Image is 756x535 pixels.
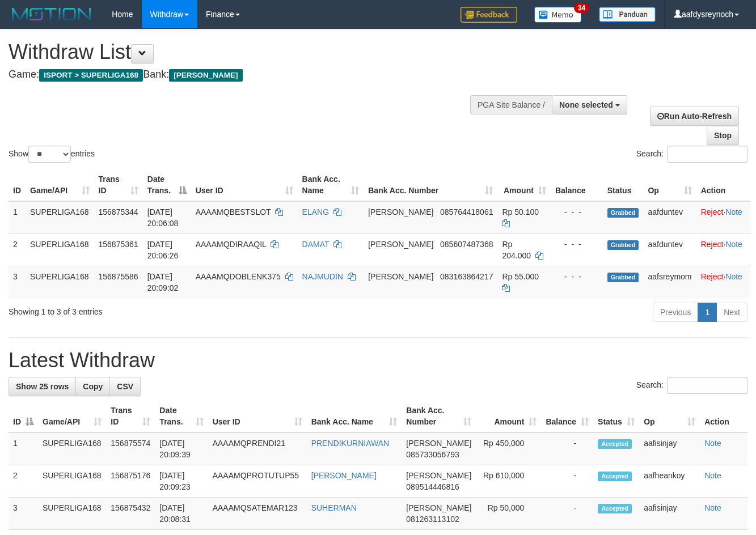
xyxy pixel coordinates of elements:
[9,233,26,266] td: 2
[555,206,598,218] div: - - -
[440,272,493,281] span: Copy 083163864217 to clipboard
[725,207,742,216] a: Note
[461,7,517,23] img: Feedback.jpg
[667,146,747,163] input: Search:
[541,498,593,530] td: -
[650,107,739,126] a: Run Auto-Refresh
[9,349,747,372] h1: Latest Withdraw
[593,400,639,432] th: Status: activate to sort column ascending
[196,272,281,281] span: AAAAMQDOBLENK375
[302,240,330,249] a: DAMAT
[9,41,493,63] h1: Withdraw List
[106,400,155,432] th: Trans ID: activate to sort column ascending
[698,303,717,322] a: 1
[440,240,493,249] span: Copy 085607487368 to clipboard
[147,272,179,292] span: [DATE] 20:09:02
[607,208,639,218] span: Grabbed
[696,169,750,201] th: Action
[109,377,141,396] a: CSV
[106,465,155,498] td: 156875176
[476,498,541,530] td: Rp 50,000
[9,498,38,530] td: 3
[26,266,94,298] td: SUPERLIGA168
[406,471,471,480] span: [PERSON_NAME]
[147,240,179,260] span: [DATE] 20:06:26
[502,272,539,281] span: Rp 55.000
[716,303,747,322] a: Next
[26,233,94,266] td: SUPERLIGA168
[143,169,191,201] th: Date Trans.: activate to sort column descending
[28,146,71,163] select: Showentries
[598,472,632,481] span: Accepted
[639,432,700,465] td: aafisinjay
[9,69,493,80] h4: Game: Bank:
[700,400,747,432] th: Action
[476,400,541,432] th: Amount: activate to sort column ascending
[406,450,459,459] span: Copy 085733056793 to clipboard
[406,439,471,448] span: [PERSON_NAME]
[38,432,106,465] td: SUPERLIGA168
[599,7,656,22] img: panduan.png
[406,482,459,491] span: Copy 089514446816 to clipboard
[643,169,696,201] th: Op: activate to sort column ascending
[311,471,377,480] a: [PERSON_NAME]
[155,465,208,498] td: [DATE] 20:09:23
[704,439,721,448] a: Note
[298,169,364,201] th: Bank Acc. Name: activate to sort column ascending
[106,432,155,465] td: 156875574
[639,465,700,498] td: aafheankoy
[9,169,26,201] th: ID
[636,377,747,394] label: Search:
[9,6,95,23] img: MOTION_logo.png
[502,207,539,216] span: Rp 50.100
[368,207,433,216] span: [PERSON_NAME]
[9,400,38,432] th: ID: activate to sort column descending
[169,69,242,82] span: [PERSON_NAME]
[607,240,639,250] span: Grabbed
[701,240,724,249] a: Reject
[476,465,541,498] td: Rp 610,000
[406,503,471,512] span: [PERSON_NAME]
[38,465,106,498] td: SUPERLIGA168
[555,239,598,250] div: - - -
[653,303,698,322] a: Previous
[704,503,721,512] a: Note
[9,146,95,163] label: Show entries
[368,240,433,249] span: [PERSON_NAME]
[607,273,639,282] span: Grabbed
[603,169,644,201] th: Status
[99,272,138,281] span: 156875586
[701,207,724,216] a: Reject
[402,400,476,432] th: Bank Acc. Number: activate to sort column ascending
[541,400,593,432] th: Balance: activate to sort column ascending
[208,432,307,465] td: AAAAMQPRENDI21
[574,3,589,13] span: 34
[38,498,106,530] td: SUPERLIGA168
[208,498,307,530] td: AAAAMQSATEMAR123
[497,169,550,201] th: Amount: activate to sort column ascending
[696,266,750,298] td: ·
[9,432,38,465] td: 1
[476,432,541,465] td: Rp 450,000
[440,207,493,216] span: Copy 085764418061 to clipboard
[38,400,106,432] th: Game/API: activate to sort column ascending
[9,377,76,396] a: Show 25 rows
[696,233,750,266] td: ·
[643,201,696,234] td: aafduntev
[541,432,593,465] td: -
[191,169,298,201] th: User ID: activate to sort column ascending
[9,201,26,234] td: 1
[406,515,459,524] span: Copy 081263113102 to clipboard
[99,240,138,249] span: 156875361
[302,207,329,216] a: ELANG
[99,207,138,216] span: 156875344
[639,498,700,530] td: aafisinjay
[155,400,208,432] th: Date Trans.: activate to sort column ascending
[696,201,750,234] td: ·
[551,169,603,201] th: Balance
[26,201,94,234] td: SUPERLIGA168
[725,240,742,249] a: Note
[555,271,598,282] div: - - -
[208,400,307,432] th: User ID: activate to sort column ascending
[725,272,742,281] a: Note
